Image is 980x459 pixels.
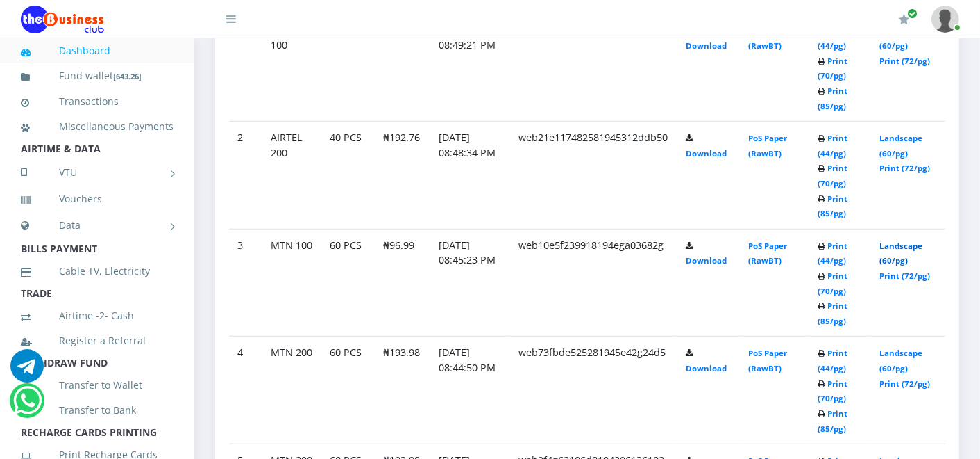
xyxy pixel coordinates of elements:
td: ₦193.98 [375,337,430,444]
td: 60 PCS [321,337,375,444]
a: Download [686,40,727,51]
b: 643.26 [116,71,139,81]
td: 1 [229,13,262,121]
a: Print (44/pg) [818,348,847,373]
a: Transactions [21,86,174,118]
a: PoS Paper (RawBT) [748,133,787,159]
td: web15b61ea235819413bga5135 [510,13,677,121]
a: Print (44/pg) [818,241,847,266]
a: Print (70/pg) [818,378,847,404]
td: MTN 100 [262,229,321,337]
a: Landscape (60/pg) [879,133,922,159]
a: Chat for support [13,394,42,417]
i: Renew/Upgrade Subscription [899,14,909,25]
td: web73fbde525281945e42g24d5 [510,337,677,444]
a: Dashboard [21,35,174,67]
a: Cable TV, Electricity [21,255,174,287]
a: Register a Referral [21,325,174,357]
td: web21e117482581945312ddb50 [510,122,677,229]
td: 60 PCS [321,229,375,337]
a: Download [686,255,727,266]
td: 4 [229,337,262,444]
a: Download [686,363,727,373]
a: Print (72/pg) [879,56,930,66]
a: Print (85/pg) [818,408,847,434]
span: Renew/Upgrade Subscription [907,8,918,19]
a: Print (85/pg) [818,86,847,111]
td: AIRTEL 200 [262,122,321,229]
td: 2 [229,122,262,229]
a: Print (72/pg) [879,163,930,173]
a: Print (85/pg) [818,193,847,219]
a: Print (70/pg) [818,271,847,296]
a: Data [21,208,174,243]
a: Landscape (60/pg) [879,348,922,373]
td: [DATE] 08:48:34 PM [430,122,510,229]
a: Vouchers [21,183,174,215]
td: 3 [229,229,262,337]
a: Airtime -2- Cash [21,300,174,332]
a: Print (72/pg) [879,378,930,389]
a: PoS Paper (RawBT) [748,241,787,266]
td: [DATE] 08:45:23 PM [430,229,510,337]
a: VTU [21,155,174,190]
a: Landscape (60/pg) [879,241,922,266]
a: Print (70/pg) [818,56,847,81]
td: 40 PCS [321,122,375,229]
td: AIRTEL 100 [262,13,321,121]
td: MTN 200 [262,337,321,444]
td: [DATE] 08:44:50 PM [430,337,510,444]
a: Fund wallet[643.26] [21,60,174,92]
a: PoS Paper (RawBT) [748,348,787,373]
td: [DATE] 08:49:21 PM [430,13,510,121]
small: [ ] [113,71,142,81]
img: Logo [21,6,104,33]
a: Print (70/pg) [818,163,847,188]
a: Download [686,148,727,159]
a: Chat for support [10,360,44,382]
td: ₦96.38 [375,13,430,121]
img: User [931,6,959,33]
td: 50 PCS [321,13,375,121]
td: ₦192.76 [375,122,430,229]
td: ₦96.99 [375,229,430,337]
a: Print (44/pg) [818,133,847,159]
a: Transfer to Bank [21,394,174,426]
td: web10e5f239918194ega03682g [510,229,677,337]
a: Miscellaneous Payments [21,111,174,143]
a: Transfer to Wallet [21,369,174,401]
a: Print (85/pg) [818,300,847,326]
a: Print (72/pg) [879,271,930,281]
